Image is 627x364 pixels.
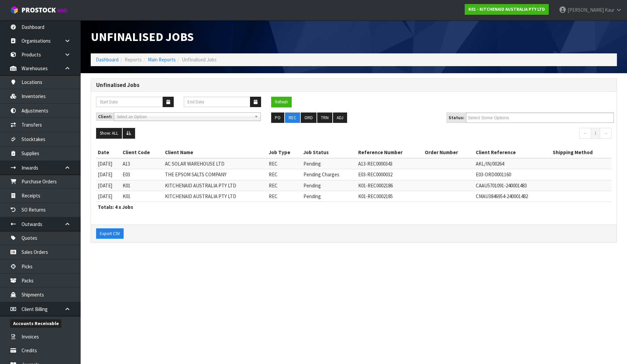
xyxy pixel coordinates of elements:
strong: K01 - KITCHENAID AUSTRALIA PTY LTD [468,6,545,12]
th: Job Type [267,147,302,158]
th: Job Status [302,147,357,158]
button: Export CSV [96,228,124,239]
strong: Client: [98,114,112,120]
span: Unfinalised Jobs [91,29,194,44]
th: Reference Number [357,147,423,158]
td: K01-REC0002186 [357,180,423,191]
th: Client Code [121,147,164,158]
td: [DATE] [96,180,121,191]
span: Unfinalised Jobs [182,56,217,63]
td: E03-REC0000032 [357,169,423,180]
th: Client Name [163,147,267,158]
input: End Date [184,97,251,107]
span: Select an Option [117,113,252,121]
td: REC [267,158,302,169]
td: REC [267,180,302,191]
td: K01 [121,191,164,202]
span: Reports [125,56,142,63]
td: AC SOLAR WAREHOUSE LTD [163,158,267,169]
span: Pending [303,182,321,189]
a: K01 - KITCHENAID AUSTRALIA PTY LTD [465,4,549,15]
th: Date [96,147,121,158]
span: Accounts Receivable [10,319,61,328]
a: Dashboard [96,56,119,63]
span: ProStock [22,6,56,14]
h3: Unfinalised Jobs [96,82,612,88]
input: Start Date [96,97,163,107]
td: THE EPSOM SALTS COMPANY [163,169,267,180]
img: cube-alt.png [10,6,18,14]
td: AKL/IN/00264 [474,158,551,169]
button: Refresh [271,97,292,107]
button: Show: ALL [96,128,122,139]
a: → [600,128,612,139]
td: K01-REC0002185 [357,191,423,202]
strong: Status: [449,115,464,121]
td: E03-ORD0001160 [474,169,551,180]
td: KITCHENAID AUSTRALIA PTY LTD [163,191,267,202]
th: Shipping Method [551,147,612,158]
button: ORD [301,112,317,123]
a: 1 [591,128,600,139]
span: [PERSON_NAME] [568,7,604,13]
td: REC [267,191,302,202]
button: PO [271,112,284,123]
td: [DATE] [96,169,121,180]
td: CMAU3846954-240001482 [474,191,551,202]
td: [DATE] [96,191,121,202]
span: Kaur [605,7,615,13]
span: Pending Charges [303,171,339,178]
td: [DATE] [96,158,121,169]
small: WMS [57,7,68,14]
td: KITCHENAID AUSTRALIA PTY LTD [163,180,267,191]
a: ← [579,128,591,139]
a: Main Reports [148,56,176,63]
span: Pending [303,193,321,199]
td: CAAU5701091-240001483 [474,180,551,191]
th: Order Number [423,147,474,158]
button: TRN [317,112,332,123]
button: REC [285,112,300,123]
th: Client Reference [474,147,551,158]
nav: Page navigation [359,128,612,140]
td: REC [267,169,302,180]
span: Pending [303,161,321,167]
td: A13-REC0000343 [357,158,423,169]
td: A13 [121,158,164,169]
th: Totals: 4 x Jobs [96,202,612,213]
td: K01 [121,180,164,191]
td: E03 [121,169,164,180]
button: ADJ [333,112,347,123]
